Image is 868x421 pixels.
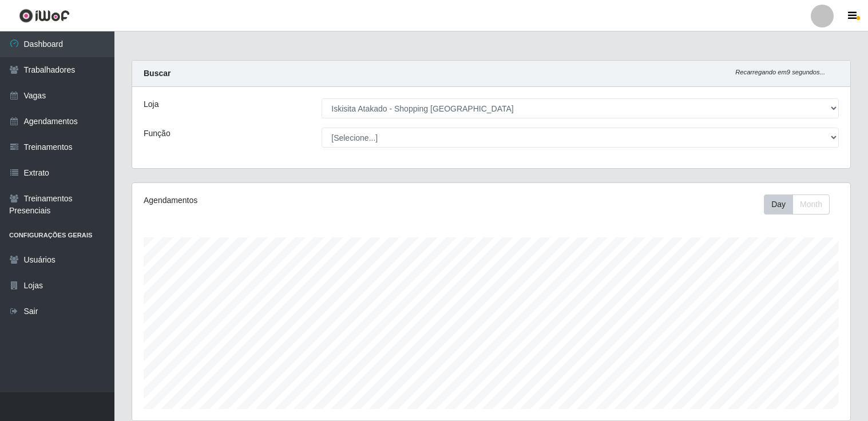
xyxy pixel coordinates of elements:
[144,69,171,78] strong: Buscar
[144,194,423,206] div: Agendamentos
[764,194,830,215] div: First group
[764,194,839,215] div: Toolbar with button groups
[792,194,830,215] button: Month
[19,9,70,23] img: CoreUI Logo
[144,128,171,140] label: Função
[144,98,158,110] label: Loja
[735,69,825,76] i: Recarregando em 9 segundos...
[764,194,793,215] button: Day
